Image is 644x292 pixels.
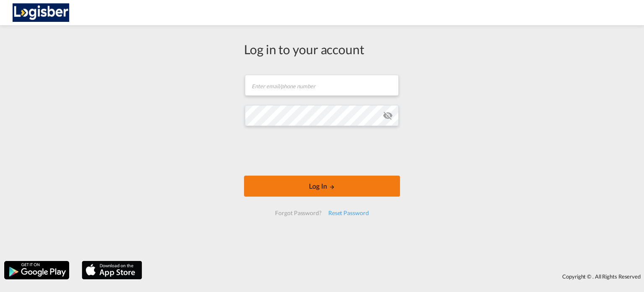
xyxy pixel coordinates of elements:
button: LOGIN [244,176,400,197]
img: apple.png [81,260,143,280]
input: Enter email/phone number [245,75,399,96]
iframe: reCAPTCHA [258,134,386,167]
div: Copyright © . All Rights Reserved [146,269,644,284]
div: Log in to your account [244,40,400,58]
md-icon: icon-eye-off [383,110,393,121]
img: d7a75e507efd11eebffa5922d020a472.png [13,3,69,22]
div: Reset Password [325,205,372,221]
img: google.png [3,260,70,280]
div: Forgot Password? [272,205,325,221]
